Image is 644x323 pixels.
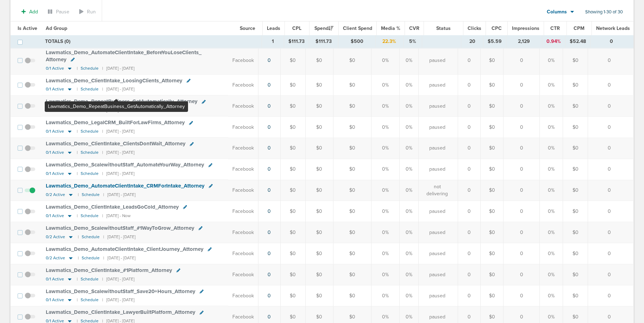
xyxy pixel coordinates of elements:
[46,204,179,210] span: Lawmatics_ Demo_ ClientIntake_ LeadsGoCold_ Attorney
[563,201,588,222] td: $0
[280,95,305,116] td: $0
[429,82,445,89] span: paused
[542,35,565,48] td: 0.94%
[399,116,418,138] td: 0%
[504,116,540,138] td: 0
[305,243,333,264] td: $0
[540,138,563,159] td: 0%
[588,138,633,159] td: 0
[240,25,255,31] span: Source
[504,201,540,222] td: 0
[305,264,333,285] td: $0
[458,180,481,201] td: 0
[284,35,309,48] td: $111.73
[46,225,194,231] span: Lawmatics_ Demo_ ScalewithoutStaff_ #1WayToGrow_ Attorney
[228,116,258,138] td: Facebook
[46,288,195,294] span: Lawmatics_ Demo_ ScalewithoutStaff_ Save20+Hours_ Attorney
[540,264,563,285] td: 0%
[46,119,185,126] span: Lawmatics_ Demo_ LegalCRM_ BuiltForLawFirms_ Attorney
[46,66,64,71] span: 0/1 Active
[343,25,372,31] span: Client Spend
[458,46,481,74] td: 0
[588,285,633,306] td: 0
[429,229,445,236] span: paused
[280,264,305,285] td: $0
[333,116,371,138] td: $0
[333,222,371,243] td: $0
[512,25,539,31] span: Impressions
[102,87,135,92] small: | [DATE] - [DATE]
[81,213,99,218] small: Schedule
[506,35,542,48] td: 2,129
[540,75,563,96] td: 0%
[46,246,204,252] span: Lawmatics_ Demo_ AutomateClientIntake_ ClientJourney_ Attorney
[563,264,588,285] td: $0
[280,46,305,74] td: $0
[376,35,403,48] td: 22.3%
[103,192,136,197] small: | [DATE] - [DATE]
[280,159,305,180] td: $0
[103,255,136,261] small: | [DATE] - [DATE]
[29,9,38,15] span: Add
[280,243,305,264] td: $0
[504,138,540,159] td: 0
[18,25,37,31] span: Is Active
[563,180,588,201] td: $0
[588,201,633,222] td: 0
[280,285,305,306] td: $0
[563,46,588,74] td: $0
[458,264,481,285] td: 0
[292,25,301,31] span: CPL
[46,129,64,134] span: 0/1 Active
[46,309,195,315] span: Lawmatics_ Demo_ ClientIntake_ LawyerBuiltPlatform_ Attorney
[399,95,418,116] td: 0%
[46,267,172,273] span: Lawmatics_ Demo_ ClientIntake_ #1Platform_ Attorney
[46,87,64,92] span: 0/1 Active
[77,150,77,155] small: |
[458,243,481,264] td: 0
[46,192,65,197] span: 0/2 Active
[268,251,271,256] a: 0
[46,161,204,168] span: Lawmatics_ Demo_ ScalewithoutStaff_ AutomateYourWay_ Attorney
[46,49,201,63] span: Lawmatics_ Demo_ AutomateClientIntake_ BeforeYouLoseClients_ Attorney
[399,222,418,243] td: 0%
[333,138,371,159] td: $0
[504,264,540,285] td: 0
[305,138,333,159] td: $0
[280,201,305,222] td: $0
[563,116,588,138] td: $0
[504,95,540,116] td: 0
[563,222,588,243] td: $0
[588,243,633,264] td: 0
[333,159,371,180] td: $0
[540,180,563,201] td: 0%
[588,180,633,201] td: 0
[574,25,584,31] span: CPM
[481,243,504,264] td: $0
[399,264,418,285] td: 0%
[481,46,504,74] td: $0
[82,192,100,197] small: Schedule
[409,25,419,31] span: CVR
[481,95,504,116] td: $0
[228,285,258,306] td: Facebook
[403,35,422,48] td: 5%
[309,35,338,48] td: $111.73
[504,285,540,306] td: 0
[268,145,271,151] a: 0
[102,213,131,218] small: | [DATE] - Now
[371,75,399,96] td: 0%
[268,314,271,320] a: 0
[540,95,563,116] td: 0%
[268,293,271,299] a: 0
[46,98,198,104] span: Lawmatics_ Demo_ RepeatBusiness_ GetAutomatically_ Attorney
[280,222,305,243] td: $0
[305,95,333,116] td: $0
[399,180,418,201] td: 0%
[262,35,284,48] td: 1
[540,46,563,74] td: 0%
[333,201,371,222] td: $0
